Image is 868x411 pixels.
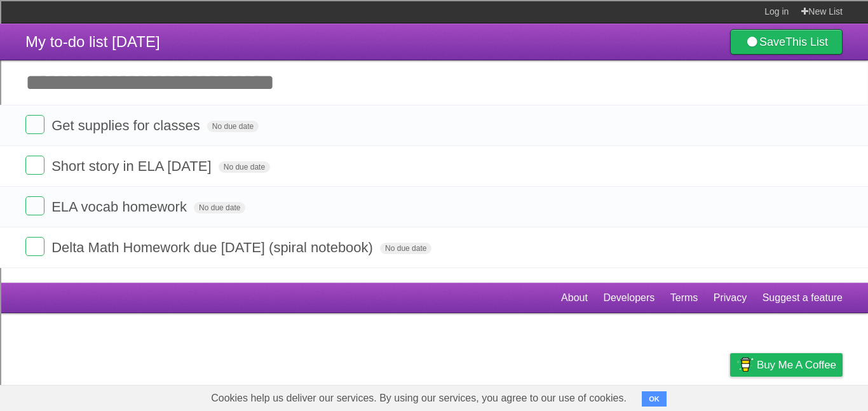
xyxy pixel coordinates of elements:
b: This List [785,36,828,48]
button: OK [642,391,667,407]
span: No due date [219,161,270,173]
a: SaveThis List [730,29,843,55]
label: Done [25,237,44,256]
span: Short story in ELA [DATE] [51,158,214,174]
span: Cookies help us deliver our services. By using our services, you agree to our use of cookies. [198,386,639,411]
span: No due date [380,243,431,254]
span: No due date [194,202,245,213]
span: My to-do list [DATE] [25,33,160,50]
span: ELA vocab homework [51,199,190,215]
label: Done [25,196,44,215]
span: No due date [207,121,259,132]
label: Done [25,115,44,134]
label: Done [25,156,44,175]
span: Get supplies for classes [51,118,203,133]
span: Delta Math Homework due [DATE] (spiral notebook) [51,239,376,255]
